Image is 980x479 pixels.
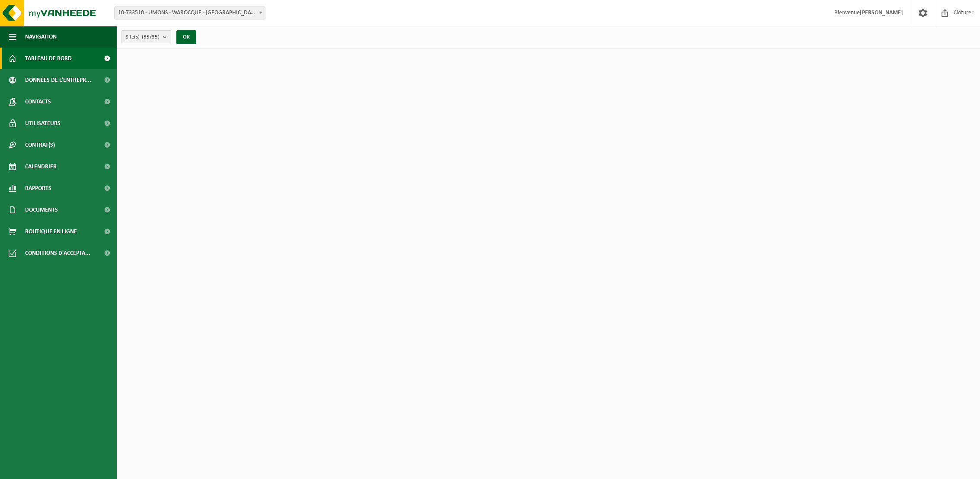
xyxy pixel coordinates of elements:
count: (35/35) [142,34,160,40]
span: Données de l'entrepr... [25,69,91,91]
span: Documents [25,199,58,221]
span: Contacts [25,91,51,113]
span: Rapports [25,177,51,199]
strong: [PERSON_NAME] [860,10,903,16]
span: Contrat(s) [25,134,55,156]
button: Site(s)(35/35) [121,30,171,43]
span: Conditions d'accepta... [25,242,90,264]
span: 10-733510 - UMONS - WAROCQUE - MONS [114,6,265,19]
span: Boutique en ligne [25,221,77,242]
span: Calendrier [25,156,57,177]
span: Site(s) [126,31,160,44]
button: OK [176,30,196,44]
span: Utilisateurs [25,113,61,134]
span: 10-733510 - UMONS - WAROCQUE - MONS [115,7,265,19]
span: Navigation [25,26,57,48]
span: Tableau de bord [25,48,72,69]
